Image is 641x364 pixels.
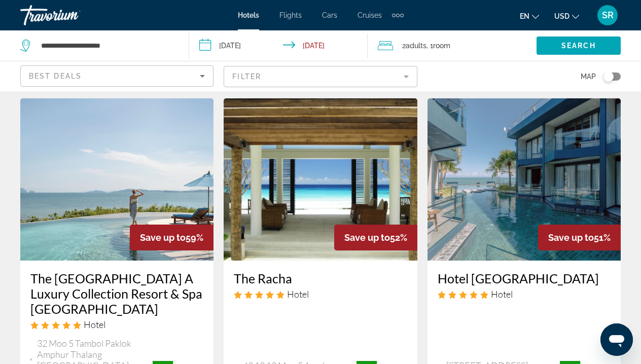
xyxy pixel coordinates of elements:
[130,225,213,250] div: 59%
[538,225,621,250] div: 51%
[84,319,105,330] span: Hotel
[322,11,337,19] a: Cars
[30,319,203,330] div: 5 star Hotel
[234,271,407,286] a: The Racha
[602,10,614,20] span: SR
[554,9,579,23] button: Change currency
[29,72,82,80] span: Best Deals
[368,30,537,61] button: Travelers: 2 adults, 0 children
[20,2,122,28] a: Travorium
[224,98,417,261] img: Hotel image
[594,5,621,26] button: User Menu
[29,70,205,82] mat-select: Sort by
[334,225,417,250] div: 52%
[20,98,213,261] img: Hotel image
[581,69,596,84] span: Map
[428,98,621,261] img: Hotel image
[596,72,621,81] button: Toggle map
[438,288,611,300] div: 5 star Hotel
[537,37,621,55] button: Search
[358,11,382,19] a: Cruises
[520,12,529,20] span: en
[520,9,539,23] button: Change language
[548,232,594,243] span: Save up to
[392,7,404,23] button: Extra navigation items
[554,12,569,20] span: USD
[491,288,513,300] span: Hotel
[344,232,390,243] span: Save up to
[140,232,186,243] span: Save up to
[406,42,426,50] span: Adults
[238,11,259,19] a: Hotels
[30,271,203,316] a: The [GEOGRAPHIC_DATA] A Luxury Collection Resort & Spa [GEOGRAPHIC_DATA]
[433,42,450,50] span: Room
[438,271,611,286] a: Hotel [GEOGRAPHIC_DATA]
[287,288,309,300] span: Hotel
[189,30,368,61] button: Check-in date: Oct 6, 2025 Check-out date: Oct 12, 2025
[279,11,302,19] a: Flights
[426,39,450,53] span: , 1
[402,39,426,53] span: 2
[234,288,407,300] div: 5 star Hotel
[561,42,596,50] span: Search
[600,323,633,356] iframe: Кнопка запуска окна обмена сообщениями
[224,65,417,88] button: Filter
